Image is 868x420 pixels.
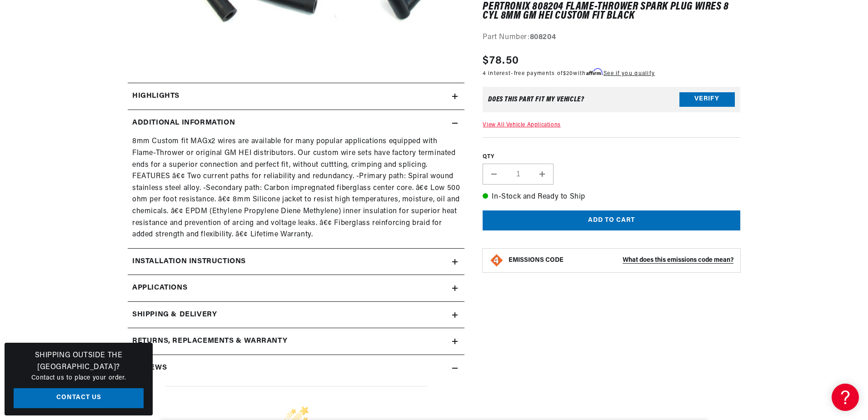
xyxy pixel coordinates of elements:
summary: Shipping & Delivery [128,302,464,328]
strong: 808204 [530,34,556,41]
span: Affirm [586,69,602,75]
span: $78.50 [483,53,519,69]
summary: Installation instructions [128,249,464,275]
strong: What does this emissions code mean? [623,257,733,264]
p: 4 interest-free payments of with . [483,69,655,78]
div: Part Number: [483,32,740,44]
a: Applications [128,275,464,302]
a: Contact Us [14,388,144,409]
h2: Additional Information [132,117,235,129]
a: View All Vehicle Applications [483,122,560,128]
button: Add to cart [483,210,740,231]
p: Contact us to place your order. [14,373,144,383]
a: See if you qualify - Learn more about Affirm Financing (opens in modal) [604,71,655,76]
label: QTY [483,153,740,161]
h2: Highlights [132,90,180,102]
h2: Shipping & Delivery [132,309,217,321]
div: Does This part fit My vehicle? [488,96,584,103]
summary: Highlights [128,83,464,110]
span: $20 [563,71,574,76]
h2: Returns, Replacements & Warranty [132,335,287,347]
button: EMISSIONS CODEWhat does this emissions code mean? [509,256,733,265]
h2: Installation instructions [132,256,246,268]
img: Emissions code [489,253,504,268]
p: In-Stock and Ready to Ship [483,191,740,203]
summary: Reviews [128,355,464,381]
h3: Shipping Outside the [GEOGRAPHIC_DATA]? [14,350,144,373]
p: 8mm Custom fit MAGx2 wires are available for many popular applications equipped with Flame-Throwe... [132,136,460,240]
summary: Additional Information [128,110,464,136]
h1: PerTronix 808204 Flame-Thrower Spark Plug Wires 8 cyl 8mm GM HEI Custom Fit Black [483,2,740,20]
span: Applications [132,282,187,294]
strong: EMISSIONS CODE [509,257,564,264]
summary: Returns, Replacements & Warranty [128,328,464,355]
button: Verify [679,92,735,107]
